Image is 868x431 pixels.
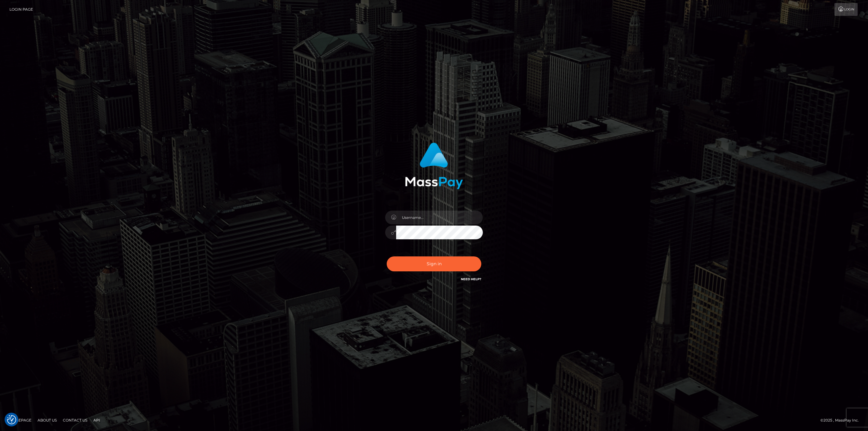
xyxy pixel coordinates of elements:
[820,417,863,424] div: © 2025 , MassPay Inc.
[387,256,481,271] button: Sign in
[7,415,16,424] button: Consent Preferences
[60,415,90,425] a: Contact Us
[7,415,34,425] a: Homepage
[461,277,481,281] a: Need Help?
[35,415,59,425] a: About Us
[9,3,33,16] a: Login Page
[834,3,858,16] a: Login
[405,143,463,189] img: MassPay Login
[7,415,16,424] img: Revisit consent button
[91,415,103,425] a: API
[396,211,483,224] input: Username...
